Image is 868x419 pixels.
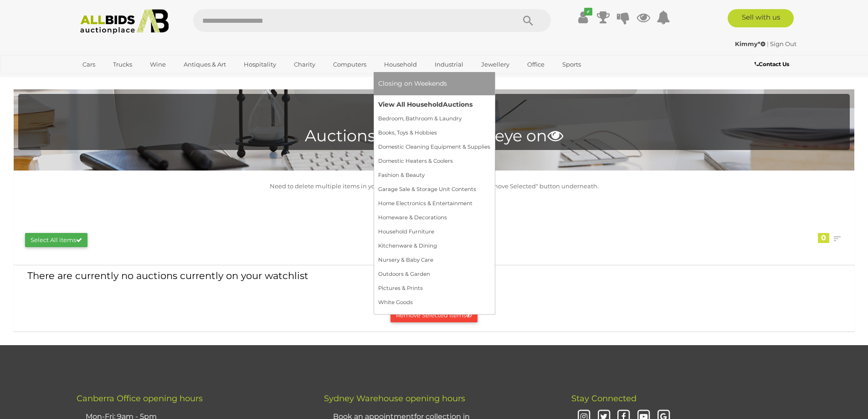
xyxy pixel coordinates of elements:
[378,57,423,72] a: Household
[755,61,789,67] b: Contact Us
[735,40,765,47] strong: Kimmy*
[576,9,590,26] a: ✔
[77,72,153,87] a: [GEOGRAPHIC_DATA]
[390,308,478,322] button: Remove Selected Items
[178,57,232,72] a: Antiques & Art
[23,127,845,145] h4: Auctions you have your eye on
[818,233,829,243] div: 0
[77,393,203,403] span: Canberra Office opening hours
[18,181,850,191] p: Need to delete multiple items in your list? Select items below and click "Remove Selected" button...
[25,233,87,247] button: Select All items
[767,40,769,47] span: |
[728,9,794,27] a: Sell with us
[556,57,587,72] a: Sports
[755,59,791,69] a: Contact Us
[735,40,767,47] a: Kimmy*
[288,57,321,72] a: Charity
[144,57,172,72] a: Wine
[75,9,174,34] img: Allbids.com.au
[770,40,796,47] a: Sign Out
[429,57,469,72] a: Industrial
[77,57,101,72] a: Cars
[475,57,515,72] a: Jewellery
[324,393,465,403] span: Sydney Warehouse opening hours
[327,57,372,72] a: Computers
[238,57,282,72] a: Hospitality
[107,57,138,72] a: Trucks
[23,98,845,126] h1: Watching
[584,8,592,16] i: ✔
[571,393,637,403] span: Stay Connected
[505,9,551,32] button: Search
[521,57,550,72] a: Office
[27,270,308,281] span: There are currently no auctions currently on your watchlist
